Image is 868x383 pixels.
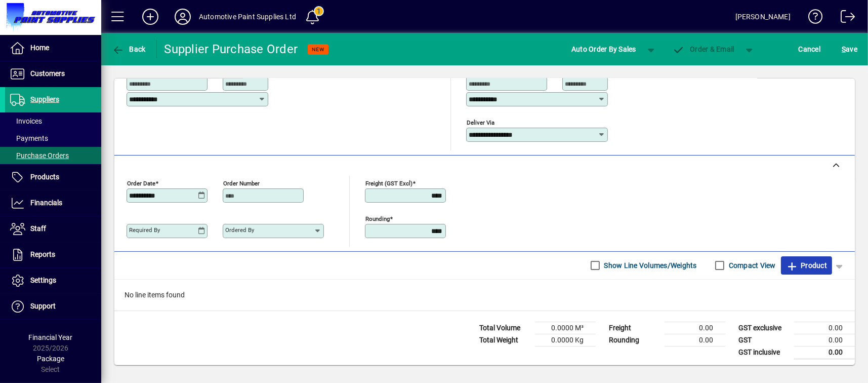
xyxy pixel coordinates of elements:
span: Settings [30,276,56,284]
span: Products [30,173,59,181]
a: Staff [5,216,101,242]
mat-label: Ordered by [225,226,254,234]
td: 0.00 [794,322,855,334]
div: Automotive Paint Supplies Ltd [199,9,296,25]
label: Compact View [727,260,776,271]
span: Invoices [10,117,42,125]
a: Payments [5,130,101,147]
span: Payments [10,134,48,142]
a: Customers [5,61,101,87]
td: GST [733,334,794,346]
span: Reports [30,250,55,258]
span: Suppliers [30,95,59,103]
td: GST inclusive [733,346,794,359]
button: Auto Order By Sales [566,40,641,58]
td: 0.0000 Kg [535,334,596,346]
span: ave [842,41,857,57]
button: Order & Email [668,40,739,58]
span: Purchase Orders [10,151,69,160]
td: 0.00 [665,334,725,346]
span: Cancel [799,41,821,57]
span: Home [30,44,49,52]
div: No line items found [114,280,855,311]
td: Freight [604,322,665,334]
mat-label: Deliver via [467,119,494,126]
a: Home [5,35,101,61]
a: Reports [5,242,101,267]
td: 0.00 [794,334,855,346]
td: Rounding [604,334,665,346]
span: NEW [312,46,324,53]
label: Show Line Volumes/Weights [602,260,697,271]
a: Invoices [5,112,101,130]
button: Back [109,40,148,58]
span: Product [786,257,827,274]
a: Support [5,294,101,319]
a: Financials [5,190,101,216]
button: Cancel [796,40,823,58]
span: Financial Year [29,333,73,341]
a: Logout [833,2,855,35]
div: Supplier Purchase Order [164,41,298,57]
a: Knowledge Base [801,2,823,35]
td: 0.00 [665,322,725,334]
td: Total Volume [474,322,535,334]
td: Total Weight [474,334,535,346]
button: Profile [167,8,199,26]
span: Staff [30,224,46,233]
mat-label: Order date [127,179,155,186]
span: Back [112,45,146,53]
span: Customers [30,69,65,78]
button: Add [134,8,167,26]
mat-label: Required by [129,226,160,234]
mat-label: Order number [223,179,260,186]
mat-label: Freight (GST excl) [365,179,412,186]
span: S [842,45,846,53]
span: Financials [30,199,62,207]
a: Purchase Orders [5,147,101,164]
td: GST exclusive [733,322,794,334]
span: Auto Order By Sales [571,41,636,57]
mat-label: Rounding [365,215,390,222]
app-page-header-button: Back [101,40,157,58]
button: Product [781,256,832,275]
td: 0.0000 M³ [535,322,596,334]
span: Package [37,355,64,363]
td: 0.00 [794,346,855,359]
button: Save [839,40,860,58]
span: Order & Email [673,45,734,53]
a: Products [5,165,101,190]
span: Support [30,302,56,310]
div: [PERSON_NAME] [735,9,791,25]
a: Settings [5,268,101,293]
